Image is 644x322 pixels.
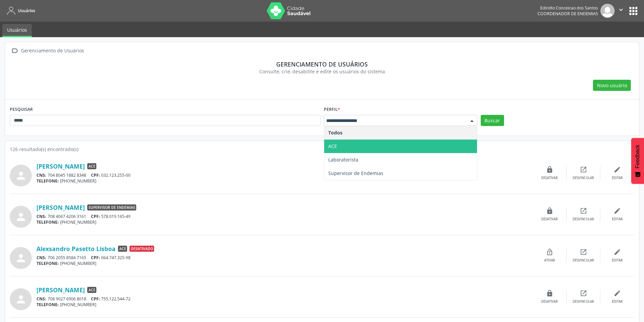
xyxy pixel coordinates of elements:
[18,8,35,14] span: Usuários
[91,214,100,219] span: CPF:
[37,172,46,178] span: CNS:
[328,129,342,136] span: Todos
[546,207,553,215] i: lock
[87,287,96,293] span: ACE
[573,176,594,180] div: Desvincular
[580,248,587,256] i: open_in_new
[635,145,641,168] span: Feedback
[614,248,621,256] i: edit
[15,293,27,305] i: person
[324,104,340,115] label: Perfil
[538,5,598,11] div: Edinilto Conceicao dos Santos
[37,245,116,252] a: Alexsandro Pasetto Lisboa
[15,252,27,264] i: person
[2,24,32,37] a: Usuários
[328,170,383,176] span: Supervisor de Endemias
[91,255,100,261] span: CPF:
[10,146,634,153] div: 126 resultado(s) encontrado(s)
[328,156,358,163] span: Laboratorista
[87,204,136,210] span: Supervisor de Endemias
[573,258,594,263] div: Desvincular
[37,302,533,307] div: [PHONE_NUMBER]
[541,299,558,304] div: Desativar
[37,204,85,211] a: [PERSON_NAME]
[573,299,594,304] div: Desvincular
[15,68,629,75] div: Consulte, crie, desabilite e edite os usuários do sistema
[580,290,587,297] i: open_in_new
[118,246,127,252] span: ACE
[538,11,598,17] span: Coordenador de Endemias
[37,172,533,178] div: 704 8045 1882 8348 032.123.255-00
[91,172,100,178] span: CPF:
[37,302,59,307] span: TELEFONE:
[612,299,623,304] div: Editar
[541,176,558,180] div: Desativar
[600,4,615,18] img: img
[614,207,621,215] i: edit
[328,143,337,149] span: ACE
[544,258,555,263] div: Ativar
[580,166,587,173] i: open_in_new
[612,258,623,263] div: Editar
[617,6,625,14] i: 
[129,246,154,252] span: Desativado
[37,261,533,266] div: [PHONE_NUMBER]
[37,219,533,225] div: [PHONE_NUMBER]
[37,286,85,294] a: [PERSON_NAME]
[15,211,27,223] i: person
[10,104,33,115] label: PESQUISAR
[20,46,85,56] div: Gerenciamento de Usuários
[593,80,631,91] button: Novo usuário
[627,5,639,17] button: apps
[541,217,558,222] div: Desativar
[37,178,59,184] span: TELEFONE:
[631,138,644,184] button: Feedback - Mostrar pesquisa
[15,170,27,182] i: person
[37,261,59,266] span: TELEFONE:
[87,163,96,169] span: ACE
[91,296,100,302] span: CPF:
[37,163,85,170] a: [PERSON_NAME]
[37,296,533,302] div: 708 9027 6906 8018 755.122.544-72
[5,5,35,16] a: Usuários
[546,290,553,297] i: lock
[612,217,623,222] div: Editar
[37,219,59,225] span: TELEFONE:
[614,290,621,297] i: edit
[597,82,627,89] span: Novo usuário
[580,207,587,215] i: open_in_new
[37,255,46,261] span: CNS:
[10,46,85,56] a:  Gerenciamento de Usuários
[37,178,533,184] div: [PHONE_NUMBER]
[546,166,553,173] i: lock
[37,255,533,261] div: 706 2055 8584 7165 064.747.325-98
[573,217,594,222] div: Desvincular
[10,46,20,56] i: 
[614,166,621,173] i: edit
[37,296,46,302] span: CNS:
[612,176,623,180] div: Editar
[481,115,504,126] button: Buscar
[37,214,533,219] div: 708 4067 4206 3161 578.019.165-49
[615,4,627,18] button: 
[37,214,46,219] span: CNS:
[15,60,629,68] div: Gerenciamento de usuários
[546,248,553,256] i: lock_open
